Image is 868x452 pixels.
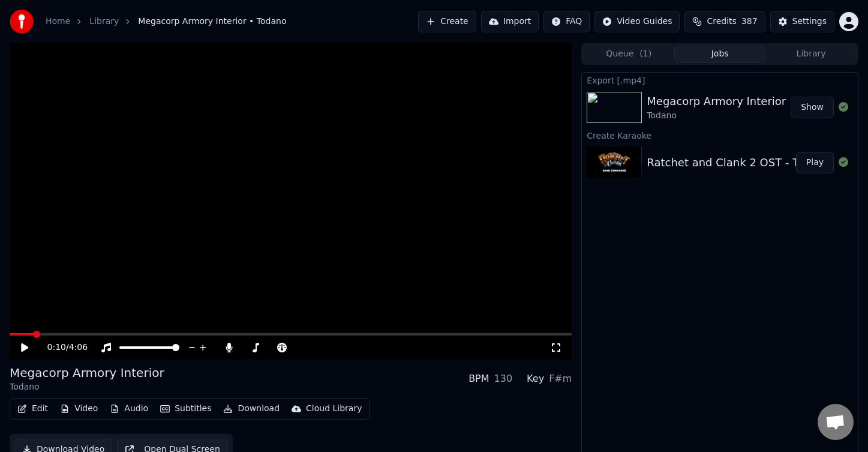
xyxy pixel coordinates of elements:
[481,11,539,32] button: Import
[418,11,476,32] button: Create
[741,16,758,28] span: 387
[639,48,651,60] span: ( 1 )
[46,16,70,28] a: Home
[47,342,76,354] div: /
[647,93,786,110] div: Megacorp Armory Interior
[792,16,827,28] div: Settings
[10,10,34,34] img: youka
[13,400,53,417] button: Edit
[105,400,153,417] button: Audio
[69,342,88,354] span: 4:06
[543,11,590,32] button: FAQ
[46,16,286,28] nav: breadcrumb
[582,128,858,142] div: Create Karaoke
[47,342,66,354] span: 0:10
[770,11,834,32] button: Settings
[527,372,544,386] div: Key
[468,372,489,386] div: BPM
[594,11,680,32] button: Video Guides
[306,403,362,415] div: Cloud Library
[647,110,786,122] div: Todano
[707,16,736,28] span: Credits
[684,11,765,32] button: Credits387
[138,16,286,28] span: Megacorp Armory Interior • Todano
[494,372,513,386] div: 130
[582,73,858,87] div: Export [.mp4]
[765,46,857,63] button: Library
[796,152,834,173] button: Play
[791,97,834,118] button: Show
[10,381,164,393] div: Todano
[674,46,765,63] button: Jobs
[155,400,216,417] button: Subtitles
[583,46,674,63] button: Queue
[55,400,103,417] button: Video
[549,372,572,386] div: F#m
[818,404,854,440] div: Open chat
[218,400,284,417] button: Download
[89,16,119,28] a: Library
[10,364,164,381] div: Megacorp Armory Interior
